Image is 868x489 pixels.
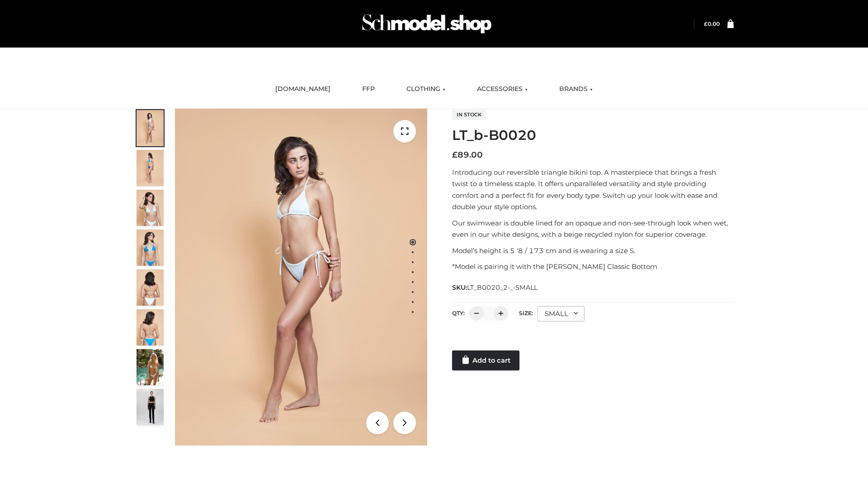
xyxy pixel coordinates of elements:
span: In stock [452,109,486,120]
a: £0.00 [704,20,720,27]
bdi: 89.00 [452,150,483,160]
img: ArielClassicBikiniTop_CloudNine_AzureSky_OW114ECO_3-scaled.jpg [137,190,164,226]
img: Arieltop_CloudNine_AzureSky2.jpg [137,349,164,385]
p: Introducing our reversible triangle bikini top. A masterpiece that brings a fresh twist to a time... [452,167,734,213]
bdi: 0.00 [704,20,720,27]
p: *Model is pairing it with the [PERSON_NAME] Classic Bottom [452,261,734,273]
span: SKU: [452,282,538,293]
a: CLOTHING [400,79,452,99]
a: [DOMAIN_NAME] [269,79,337,99]
span: LT_B0020_2-_-SMALL [467,283,538,292]
a: FFP [355,79,382,99]
img: ArielClassicBikiniTop_CloudNine_AzureSky_OW114ECO_4-scaled.jpg [137,230,164,266]
img: ArielClassicBikiniTop_CloudNine_AzureSky_OW114ECO_8-scaled.jpg [137,309,164,345]
p: Our swimwear is double lined for an opaque and non-see-through look when wet, even in our white d... [452,217,734,240]
label: QTY: [452,310,465,316]
h1: LT_b-B0020 [452,127,734,144]
a: Add to cart [452,350,519,370]
img: ArielClassicBikiniTop_CloudNine_AzureSky_OW114ECO_1-scaled.jpg [137,110,164,146]
img: 49df5f96394c49d8b5cbdcda3511328a.HD-1080p-2.5Mbps-49301101_thumbnail.jpg [137,389,164,425]
img: ArielClassicBikiniTop_CloudNine_AzureSky_OW114ECO_7-scaled.jpg [137,269,164,306]
img: Schmodel Admin 964 [359,6,495,42]
label: Size: [519,310,533,316]
a: BRANDS [552,79,599,99]
p: Model’s height is 5 ‘8 / 173 cm and is wearing a size S. [452,245,734,257]
a: ACCESSORIES [470,79,534,99]
img: ArielClassicBikiniTop_CloudNine_AzureSky_OW114ECO_2-scaled.jpg [137,150,164,186]
div: SMALL [538,306,585,321]
img: ArielClassicBikiniTop_CloudNine_AzureSky_OW114ECO_1 [175,109,427,446]
span: £ [452,150,458,160]
span: £ [704,20,708,27]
